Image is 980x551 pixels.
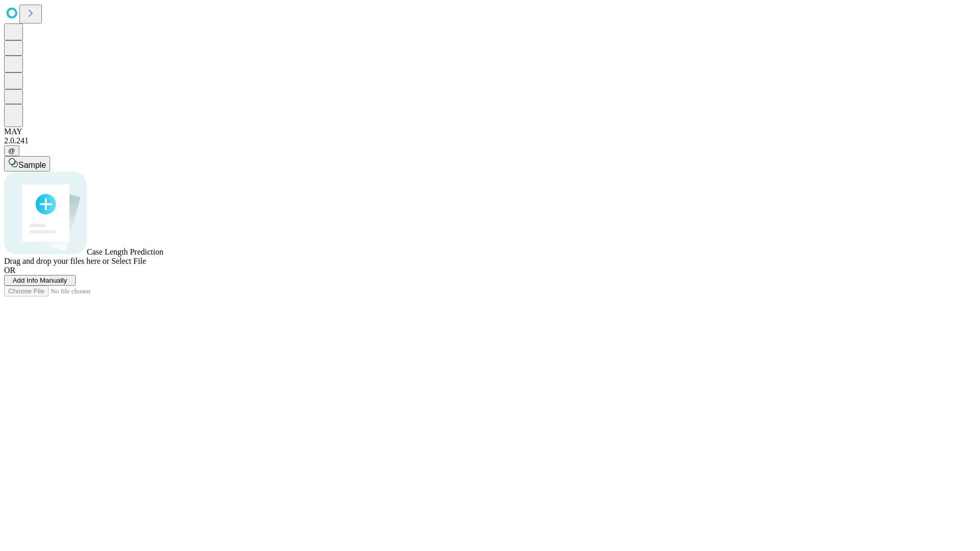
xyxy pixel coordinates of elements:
span: Sample [18,161,46,169]
span: @ [8,147,15,155]
button: Sample [4,156,50,171]
div: MAY [4,127,976,136]
span: Add Info Manually [13,277,67,284]
span: Select File [111,257,146,265]
button: Add Info Manually [4,275,76,286]
span: Case Length Prediction [87,247,163,256]
div: 2.0.241 [4,136,976,145]
span: OR [4,266,15,274]
button: @ [4,145,19,156]
span: Drag and drop your files here or [4,257,109,265]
